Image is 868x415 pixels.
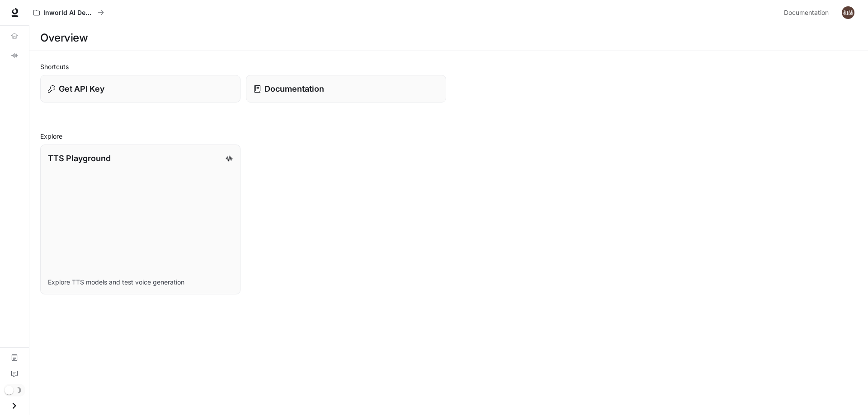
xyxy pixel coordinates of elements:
a: Feedback [4,367,25,381]
p: Explore TTS models and test voice generation [48,278,233,287]
h2: Shortcuts [40,62,857,71]
a: Overview [4,28,25,43]
p: Get API Key [59,83,104,95]
button: User avatar [839,4,857,22]
button: All workspaces [29,4,108,22]
button: Open drawer [4,396,24,415]
p: Documentation [264,83,324,95]
p: TTS Playground [48,152,111,164]
a: Documentation [780,4,835,22]
a: TTS Playground [4,48,25,63]
a: TTS PlaygroundExplore TTS models and test voice generation [40,145,241,294]
span: Dark mode toggle [5,385,14,395]
h1: Overview [40,29,88,47]
a: Documentation [246,75,446,103]
span: Documentation [784,7,829,19]
p: Inworld AI Demos [43,9,94,17]
h2: Explore [40,131,857,141]
a: Documentation [4,350,25,365]
img: User avatar [842,6,854,19]
button: Get API Key [40,75,241,103]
